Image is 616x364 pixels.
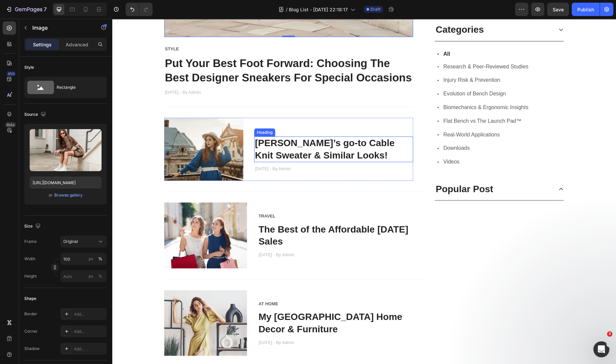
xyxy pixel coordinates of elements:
[331,99,409,105] span: Flat Bench vs The Launch Pad™
[143,108,300,115] p: STYLE
[24,346,40,352] div: Shadow
[331,126,357,132] span: Downloads
[322,163,382,177] div: Popular Post
[32,24,89,32] p: Image
[112,19,616,364] iframe: Design area
[24,296,36,302] div: Shape
[577,6,594,13] div: Publish
[289,6,348,13] span: Blog List - [DATE] 22:18:17
[331,31,338,39] p: All
[24,256,35,262] label: Width
[146,282,311,289] p: AT HOME
[553,7,564,12] span: Save
[57,80,97,95] div: Rectangle
[547,3,569,16] button: Save
[331,140,347,146] span: Videos
[331,72,394,78] span: Evolution of Bench Design
[24,110,47,119] div: Source
[74,329,105,335] div: Add...
[24,273,37,279] label: Height
[49,191,53,199] span: or
[30,176,102,189] input: https://example.com/image.jpg
[593,341,609,357] iframe: Intercom live chat
[143,111,162,117] div: Heading
[24,64,34,70] div: Style
[143,119,282,141] a: [PERSON_NAME]’s go-to Cable Knit Sweater & Similar Looks!
[60,270,107,282] input: px%
[370,6,380,12] span: Draft
[24,222,42,231] div: Size
[89,256,93,262] div: px
[322,4,373,18] div: Categories
[44,5,47,13] p: 7
[87,255,95,263] button: %
[5,122,16,127] div: Beta
[6,71,16,76] div: 450
[63,239,78,245] span: Original
[98,256,102,262] div: %
[146,206,296,228] a: The Best of the Affordable [DATE] Sales
[66,41,88,48] p: Advanced
[3,3,50,16] button: 7
[146,293,290,315] a: My [GEOGRAPHIC_DATA] Home Decor & Furniture
[60,236,107,248] button: Original
[52,272,135,338] a: Image Title
[54,192,83,199] button: Browse gallery
[33,41,52,48] p: Settings
[52,184,135,250] img: Alt Image
[60,253,107,265] input: px%
[146,194,311,201] p: TRAVEL
[52,184,135,250] a: Image Title
[146,233,311,240] p: [DATE] - By Admin
[52,272,135,338] img: Alt Image
[331,45,416,50] span: Research & Peer-Reviewed Studies
[89,273,93,279] div: px
[126,3,153,16] div: Undo/Redo
[24,239,37,245] label: Frame
[74,311,105,317] div: Add...
[96,255,104,263] button: px
[607,331,612,337] span: 3
[98,273,102,279] div: %
[331,113,388,118] span: Real-World Applications
[30,129,102,171] img: preview-image
[286,6,288,13] span: /
[331,58,388,64] span: Injury Risk & Prevention
[87,272,95,280] button: %
[331,86,416,91] span: Biomechanics & Ergonomic Insights
[24,328,38,334] div: Corner
[24,311,37,317] div: Border
[572,3,600,16] button: Publish
[96,272,104,280] button: px
[143,147,300,153] p: [DATE] - By Admin
[74,346,105,352] div: Add...
[146,321,311,327] p: [DATE] - By Admin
